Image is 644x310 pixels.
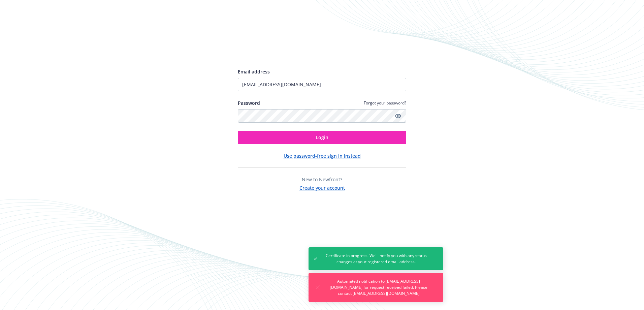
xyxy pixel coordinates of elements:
[238,44,301,56] img: Newfront logo
[316,134,328,141] span: Login
[394,112,402,120] a: Show password
[238,109,406,123] input: Enter your password
[314,283,322,291] button: Dismiss notification
[284,152,361,159] button: Use password-free sign in instead
[322,253,430,265] span: Certificate in progress. We'll notify you with any status changes at your registered email address.
[238,131,406,144] button: Login
[327,278,430,297] span: Automated notification to [EMAIL_ADDRESS][DOMAIN_NAME] for request received failed. Please contac...
[238,68,270,75] span: Email address
[238,78,406,91] input: Enter your email
[364,100,406,106] a: Forgot your password?
[299,183,345,191] button: Create your account
[238,99,260,106] label: Password
[302,176,342,183] span: New to Newfront?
